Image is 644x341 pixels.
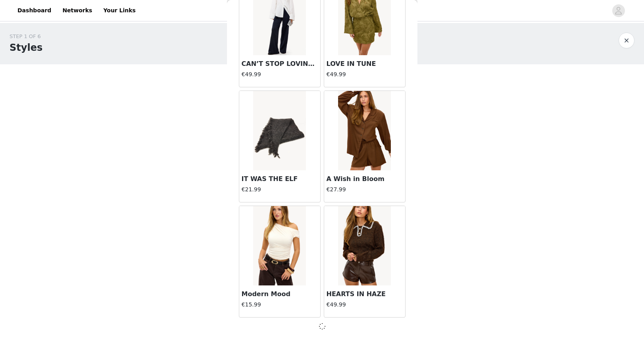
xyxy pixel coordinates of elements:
[58,2,97,19] a: Networks
[327,289,403,299] h3: HEARTS IN HAZE
[242,70,318,79] h4: €49.99
[338,206,391,285] img: HEARTS IN HAZE
[253,206,306,285] img: Modern Mood
[338,91,391,170] img: A Wish in Bloom
[13,2,56,19] a: Dashboard
[615,4,622,17] div: avatar
[327,185,403,194] h4: €27.99
[242,59,318,69] h3: CAN’T STOP LOVING YOU
[10,33,42,40] div: STEP 1 OF 6
[327,301,403,309] h4: €49.99
[253,91,306,170] img: IT WAS THE ELF
[327,59,403,69] h3: LOVE IN TUNE
[98,2,140,19] a: Your Links
[10,40,42,55] h1: Styles
[242,174,318,184] h3: IT WAS THE ELF
[242,289,318,299] h3: Modern Mood
[327,70,403,79] h4: €49.99
[242,185,318,194] h4: €21.99
[327,174,403,184] h3: A Wish in Bloom
[242,301,318,309] h4: €15.99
